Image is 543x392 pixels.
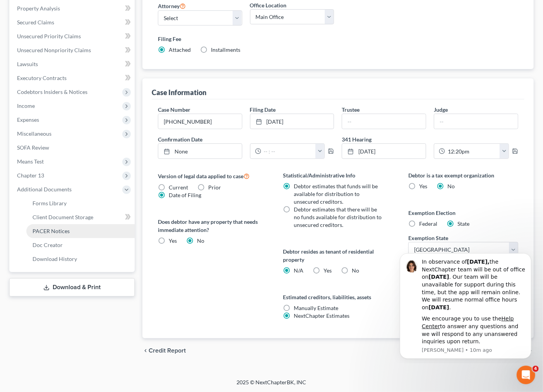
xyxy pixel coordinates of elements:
[169,237,177,244] span: Yes
[17,47,91,53] span: Unsecured Nonpriority Claims
[158,35,518,43] label: Filing Fee
[197,237,204,244] span: No
[447,183,455,189] span: No
[294,312,349,319] span: NextChapter Estimates
[17,33,81,39] span: Unsecured Priority Claims
[17,102,35,109] span: Income
[445,144,500,159] input: -- : --
[283,247,393,264] label: Debtor resides as tenant of residential property
[33,228,70,234] span: PACER Notices
[17,75,67,81] span: Executory Contracts
[283,293,393,301] label: Estimated creditors, liabilities, assets
[338,135,522,143] label: 341 Hearing
[419,183,427,189] span: Yes
[169,192,201,198] span: Date of Filing
[169,184,188,191] span: Current
[26,210,135,224] a: Client Document Storage
[352,267,359,274] span: No
[33,200,67,206] span: Forms Library
[408,171,518,179] label: Debtor is a tax exempt organization
[26,224,135,238] a: PACER Notices
[283,171,393,179] label: Statistical/Administrative Info
[342,144,426,159] a: [DATE]
[142,348,186,354] button: chevron_left Credit Report
[17,172,44,179] span: Chapter 13
[408,209,518,217] label: Exemption Election
[408,234,448,242] label: Exemption State
[17,130,51,137] span: Miscellaneous
[517,366,535,384] iframe: Intercom live chat
[26,196,135,210] a: Forms Library
[154,135,338,143] label: Confirmation Date
[169,46,191,53] span: Attached
[342,114,426,129] input: --
[419,220,437,227] span: Federal
[434,106,448,114] label: Judge
[294,183,378,205] span: Debtor estimates that funds will be available for distribution to unsecured creditors.
[158,114,242,129] input: Enter case number...
[294,267,303,274] span: N/A
[294,206,382,228] span: Debtor estimates that there will be no funds available for distribution to unsecured creditors.
[11,2,135,15] a: Property Analysis
[158,106,190,114] label: Case Number
[33,214,93,220] span: Client Document Storage
[17,61,38,67] span: Lawsuits
[26,252,135,266] a: Download History
[533,366,539,372] span: 4
[17,116,39,123] span: Expenses
[294,305,338,311] span: Manually Estimate
[17,89,87,95] span: Codebtors Insiders & Notices
[33,256,77,262] span: Download History
[17,5,60,12] span: Property Analysis
[11,71,135,85] a: Executory Contracts
[33,242,63,248] span: Doc Creator
[11,43,135,57] a: Unsecured Nonpriority Claims
[142,348,149,354] i: chevron_left
[17,186,72,193] span: Additional Documents
[342,106,360,114] label: Trustee
[11,141,135,155] a: SOFA Review
[208,184,221,191] span: Prior
[17,19,54,26] span: Secured Claims
[457,220,469,227] span: State
[9,278,135,297] a: Download & Print
[11,29,135,43] a: Unsecured Priority Claims
[11,15,135,29] a: Secured Claims
[388,246,543,363] iframe: Intercom notifications message
[149,348,186,354] span: Credit Report
[11,57,135,71] a: Lawsuits
[17,144,49,151] span: SOFA Review
[158,218,268,234] label: Does debtor have any property that needs immediate attention?
[158,144,242,159] a: None
[434,114,518,129] input: --
[158,171,268,181] label: Version of legal data applied to case
[324,267,332,274] span: Yes
[158,1,186,10] label: Attorney
[250,1,287,9] label: Office Location
[26,238,135,252] a: Doc Creator
[211,46,240,53] span: Installments
[17,158,44,165] span: Means Test
[261,144,316,159] input: -- : --
[152,88,206,97] div: Case Information
[250,114,334,129] a: [DATE]
[250,106,276,114] label: Filing Date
